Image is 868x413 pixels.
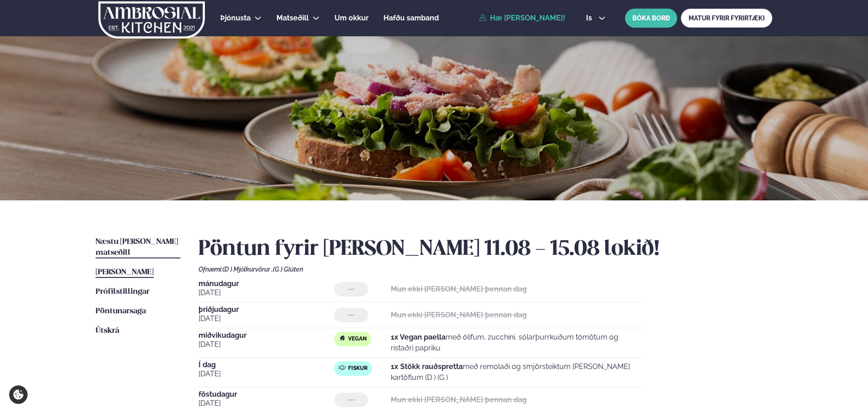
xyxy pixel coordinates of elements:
span: þriðjudagur [199,306,334,313]
span: (D ) Mjólkurvörur , [223,266,273,273]
p: með ólífum, zucchini, sólarþurrkuðum tómötum og ristaðri papriku [391,332,643,354]
span: [PERSON_NAME] [96,268,154,276]
img: logo [97,1,206,39]
a: Prófílstillingar [96,287,150,297]
span: [DATE] [199,313,334,324]
a: Hæ [PERSON_NAME]! [479,14,565,22]
span: Fiskur [348,365,368,372]
span: Prófílstillingar [96,288,150,296]
span: Um okkur [335,14,369,22]
strong: Mun ekki [PERSON_NAME] þennan dag [391,311,527,319]
p: með remolaði og smjörsteiktum [PERSON_NAME] kartöflum (D ) (G ) [391,361,643,383]
a: Matseðill [276,13,309,24]
a: Útskrá [96,326,119,336]
a: Pöntunarsaga [96,306,146,317]
span: Matseðill [276,14,309,22]
strong: 1x Vegan paella [391,333,446,341]
span: Pöntunarsaga [96,307,146,315]
span: [DATE] [199,398,334,409]
span: mánudagur [199,280,334,287]
a: Cookie settings [9,385,28,404]
span: miðvikudagur [199,332,334,339]
a: Þjónusta [220,13,251,24]
span: (G ) Glúten [273,266,303,273]
span: --- [348,286,354,293]
span: --- [348,311,354,319]
strong: 1x Stökk rauðspretta [391,362,463,371]
button: BÓKA BORÐ [625,9,677,28]
span: [DATE] [199,369,334,379]
span: Þjónusta [220,14,251,22]
span: Næstu [PERSON_NAME] matseðill [96,238,178,257]
h2: Pöntun fyrir [PERSON_NAME] 11.08 - 15.08 lokið! [199,237,772,262]
button: is [579,15,613,22]
strong: Mun ekki [PERSON_NAME] þennan dag [391,285,527,293]
a: Næstu [PERSON_NAME] matseðill [96,237,180,258]
a: Hafðu samband [383,13,439,24]
div: Ofnæmi: [199,266,772,273]
a: Um okkur [335,13,369,24]
strong: Mun ekki [PERSON_NAME] þennan dag [391,395,527,404]
span: Útskrá [96,327,119,335]
img: fish.svg [339,364,346,371]
a: MATUR FYRIR FYRIRTÆKI [681,9,772,28]
span: Hafðu samband [383,14,439,22]
span: is [586,15,595,22]
span: [DATE] [199,339,334,350]
span: [DATE] [199,287,334,298]
img: Vegan.svg [339,335,346,342]
span: föstudagur [199,391,334,398]
span: Vegan [348,335,367,343]
a: [PERSON_NAME] [96,267,154,278]
span: --- [348,396,354,403]
span: Í dag [199,361,334,369]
